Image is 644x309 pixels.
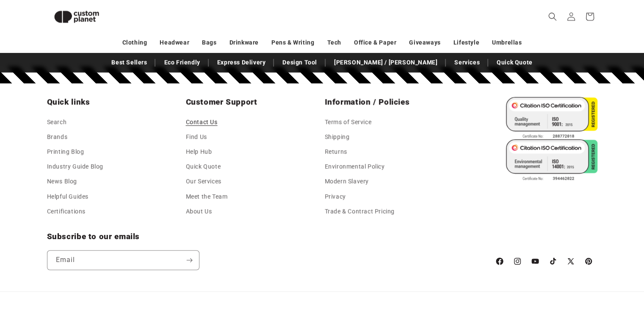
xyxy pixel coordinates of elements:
a: Printing Blog [47,144,84,159]
summary: Search [543,7,562,26]
h2: Customer Support [186,97,320,107]
a: Best Sellers [107,55,151,70]
a: [PERSON_NAME] / [PERSON_NAME] [330,55,442,70]
a: Helpful Guides [47,189,88,204]
a: Certifications [47,204,86,219]
a: Services [450,55,484,70]
img: ISO 9001 Certified [506,97,597,139]
a: Tech [327,35,341,50]
iframe: Chat Widget [602,268,644,309]
img: Custom Planet [47,3,106,30]
a: Industry Guide Blog [47,159,103,174]
a: Giveaways [409,35,440,50]
a: Contact Us [186,117,218,130]
a: News Blog [47,174,77,189]
button: Subscribe [180,250,199,270]
a: Express Delivery [213,55,270,70]
a: Terms of Service [325,117,372,130]
a: Modern Slavery [325,174,369,189]
img: ISO 14001 Certified [506,139,597,182]
a: Clothing [122,35,147,50]
a: Design Tool [278,55,321,70]
a: Office & Paper [354,35,396,50]
a: Pens & Writing [271,35,314,50]
a: Quick Quote [492,55,537,70]
a: Umbrellas [492,35,522,50]
a: Meet the Team [186,189,228,204]
a: Headwear [160,35,189,50]
a: Lifestyle [453,35,479,50]
a: Search [47,117,67,130]
a: Find Us [186,130,207,144]
h2: Subscribe to our emails [47,232,486,242]
a: Privacy [325,189,346,204]
a: Shipping [325,130,350,144]
a: Trade & Contract Pricing [325,204,395,219]
a: Drinkware [229,35,259,50]
h2: Information / Policies [325,97,459,107]
a: About Us [186,204,212,219]
a: Our Services [186,174,221,189]
a: Quick Quote [186,159,221,174]
a: Bags [202,35,216,50]
a: Eco Friendly [160,55,204,70]
a: Returns [325,144,347,159]
a: Help Hub [186,144,212,159]
h2: Quick links [47,97,181,107]
a: Environmental Policy [325,159,385,174]
a: Brands [47,130,68,144]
